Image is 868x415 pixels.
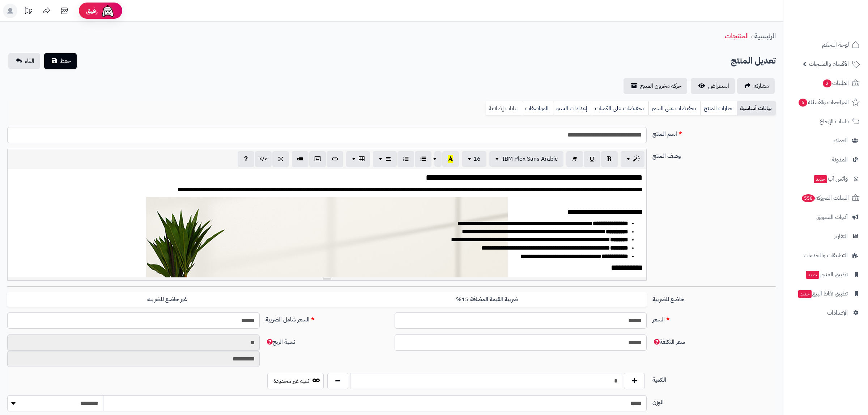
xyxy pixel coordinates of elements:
span: 2 [822,79,832,88]
span: رفيق [86,7,98,15]
span: جديد [806,271,819,279]
span: 16 [473,155,481,163]
span: حفظ [60,57,71,65]
img: logo-2.png [819,12,861,27]
span: المدونة [832,155,848,165]
span: الأقسام والمنتجات [809,59,849,69]
a: الغاء [8,53,40,69]
a: العملاء [788,132,864,149]
a: مشاركه [737,78,775,94]
label: خاضع للضريبة [650,292,779,304]
span: التقارير [834,231,848,241]
span: استعراض [708,82,729,90]
a: لوحة التحكم [788,36,864,53]
a: المدونة [788,151,864,168]
span: حركة مخزون المنتج [640,82,681,90]
a: تطبيق نقاط البيعجديد [788,285,864,302]
a: المراجعات والأسئلة6 [788,94,864,111]
a: المواصفات [522,101,553,116]
a: تحديثات المنصة [19,4,37,20]
span: تطبيق نقاط البيع [797,289,848,299]
a: تخفيضات على السعر [648,101,701,116]
span: 558 [801,194,815,203]
a: بيانات إضافية [486,101,522,116]
a: بيانات أساسية [737,101,776,116]
span: الطلبات [822,78,849,88]
a: الرئيسية [754,30,776,41]
a: تخفيضات على الكميات [592,101,648,116]
label: الكمية [650,373,779,384]
img: ai-face.png [101,4,115,18]
span: التطبيقات والخدمات [804,250,848,260]
a: طلبات الإرجاع [788,113,864,130]
a: خيارات المنتج [701,101,737,116]
span: جديد [814,175,827,183]
span: نسبة الربح [265,338,295,346]
span: الإعدادات [827,308,848,318]
span: IBM Plex Sans Arabic [502,155,558,163]
a: إعدادات السيو [553,101,592,116]
label: السعر [650,312,779,324]
a: السلات المتروكة558 [788,189,864,207]
span: طلبات الإرجاع [820,116,849,126]
span: لوحة التحكم [822,40,849,50]
a: التقارير [788,228,864,245]
label: اسم المنتج [650,127,779,138]
a: الطلبات2 [788,74,864,92]
span: المراجعات والأسئلة [798,97,849,107]
button: IBM Plex Sans Arabic [489,151,563,167]
span: تطبيق المتجر [805,269,848,280]
button: حفظ [44,53,77,69]
span: سعر التكلفة [652,338,685,346]
span: جديد [798,290,812,298]
span: مشاركه [754,82,769,90]
span: السلات المتروكة [801,193,849,203]
span: الغاء [25,57,34,65]
a: المنتجات [725,30,749,41]
label: الوزن [650,395,779,407]
a: تطبيق المتجرجديد [788,266,864,283]
label: السعر شامل الضريبة [263,312,392,324]
span: 6 [798,98,808,107]
span: أدوات التسويق [816,212,848,222]
a: الإعدادات [788,304,864,321]
label: غير خاضع للضريبه [7,292,327,307]
a: التطبيقات والخدمات [788,247,864,264]
a: استعراض [691,78,735,94]
label: ضريبة القيمة المضافة 15% [327,292,647,307]
a: أدوات التسويق [788,208,864,226]
a: حركة مخزون المنتج [624,78,687,94]
a: وآتس آبجديد [788,170,864,187]
span: وآتس آب [813,174,848,184]
h2: تعديل المنتج [731,53,776,68]
button: 16 [462,151,486,167]
span: العملاء [834,135,848,146]
label: وصف المنتج [650,149,779,160]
